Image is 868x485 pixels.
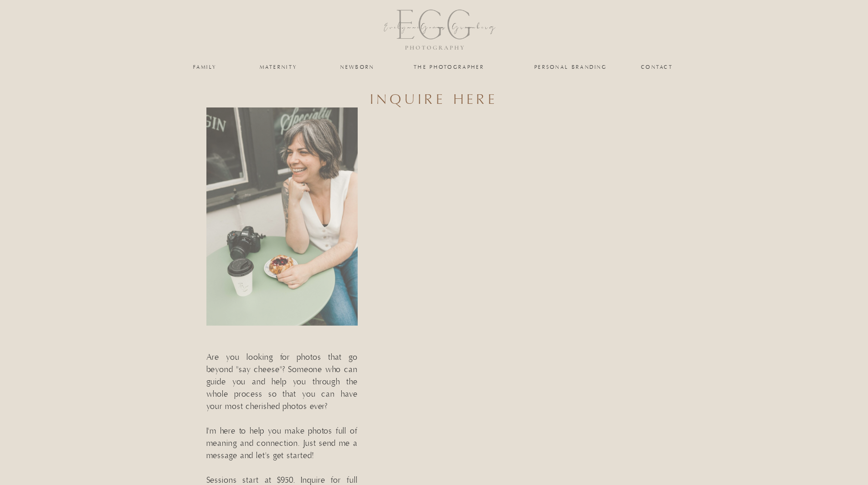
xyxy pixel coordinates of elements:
a: family [187,64,224,70]
a: the photographer [404,64,495,70]
a: maternity [260,64,297,70]
h3: inquire here [264,90,605,97]
a: personal branding [534,64,608,70]
a: Contact [641,64,673,70]
a: newborn [339,64,376,70]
